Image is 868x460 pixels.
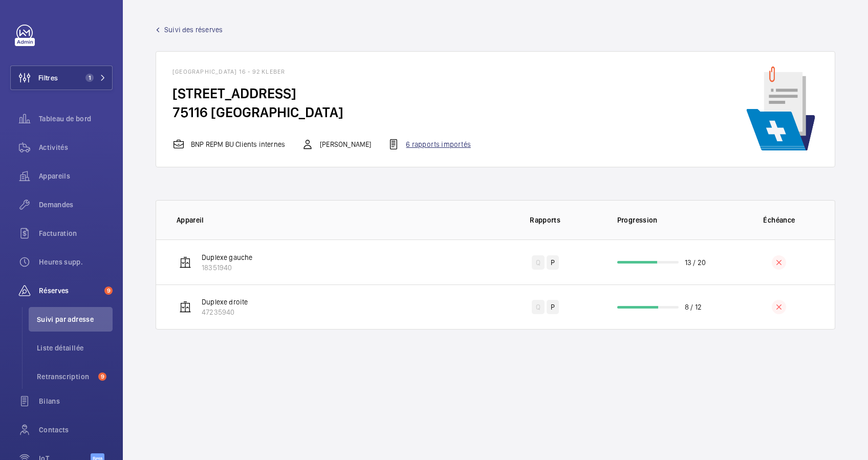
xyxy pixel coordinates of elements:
div: Q [532,300,545,314]
p: 18351940 [202,262,253,273]
span: 9 [98,373,106,381]
img: elevator.svg [179,301,191,313]
p: Échéance [731,215,828,225]
button: Filtres1 [10,65,113,90]
p: 47235940 [202,307,248,317]
span: Bilans [39,396,113,406]
div: 6 rapports importés [387,138,470,150]
span: Liste détaillée [37,343,113,353]
span: Tableau de bord [39,114,113,124]
div: Q [532,255,545,270]
span: Appareils [39,171,113,181]
div: [PERSON_NAME] [301,138,371,150]
p: Appareil [177,215,490,225]
p: Progression [617,215,724,225]
span: Filtres [38,73,58,83]
span: Facturation [39,228,113,238]
span: Demandes [39,200,113,210]
span: Suivi par adresse [37,314,113,324]
div: P [547,300,559,314]
p: 8 / 12 [685,302,702,312]
p: 13 / 20 [685,257,706,268]
span: 1 [85,74,94,82]
span: Suivi des réserves [164,25,223,35]
p: Duplexe droite [202,297,248,307]
h4: [STREET_ADDRESS] 75116 [GEOGRAPHIC_DATA] [172,84,487,122]
div: BNP REPM BU Clients internes [172,138,285,150]
span: Retranscription [37,371,94,382]
span: Activités [39,142,113,152]
span: Contacts [39,425,113,435]
img: elevator.svg [179,256,191,269]
span: Réserves [39,286,100,296]
span: 9 [104,287,113,295]
p: Rapports [497,215,594,225]
div: P [547,255,559,270]
span: Heures supp. [39,257,113,267]
p: Duplexe gauche [202,252,253,262]
h4: [GEOGRAPHIC_DATA] 16 ‐ 92 KLEBER [172,68,487,84]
